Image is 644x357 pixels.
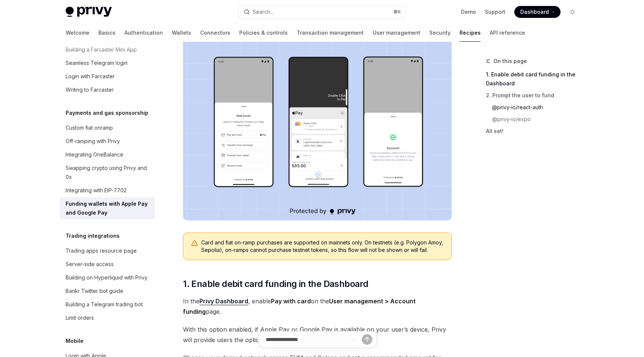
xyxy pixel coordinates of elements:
[429,24,451,42] a: Security
[60,244,155,258] a: Trading apps resource page
[239,24,288,42] a: Policies & controls
[60,121,155,135] a: Custom fiat onramp
[297,24,364,42] a: Transaction management
[66,24,89,42] a: Welcome
[514,6,561,18] a: Dashboard
[66,72,115,81] div: Login with Farcaster
[60,83,155,97] a: Writing to Farcaster
[66,273,148,282] div: Building on Hyperliquid with Privy
[66,231,120,240] h5: Trading integrations
[460,24,481,42] a: Recipes
[362,334,372,345] button: Send message
[253,7,274,16] div: Search...
[493,57,527,66] span: On this page
[172,24,191,42] a: Wallets
[183,296,452,317] span: In the , enable on the page.
[490,24,525,42] a: API reference
[60,284,155,298] a: Bankr Twitter bot guide
[66,313,94,322] div: Limit orders
[66,123,113,132] div: Custom fiat onramp
[486,125,584,137] a: All set!
[124,24,163,42] a: Authentication
[66,137,120,146] div: Off-ramping with Privy
[520,8,549,16] span: Dashboard
[486,69,584,89] a: 1. Enable debit card funding in the Dashboard
[373,24,420,42] a: User management
[60,197,155,219] a: Funding wallets with Apple Pay and Google Pay
[66,260,114,269] div: Server-side access
[66,287,123,296] div: Bankr Twitter bot guide
[66,108,148,117] h5: Payments and gas sponsorship
[393,9,401,15] span: ⌘ K
[60,161,155,184] a: Swapping crypto using Privy and 0x
[66,246,137,255] div: Trading apps resource page
[60,298,155,311] a: Building a Telegram trading bot
[239,5,405,19] button: Search...⌘K
[60,135,155,148] a: Off-ramping with Privy
[492,101,584,113] a: @privy-io/react-auth
[201,239,444,254] div: Card and fiat on-ramp purchases are supported on mainnets only. On testnets (e.g. Polygon Amoy, S...
[66,199,151,217] div: Funding wallets with Apple Pay and Google Pay
[271,297,311,305] strong: Pay with card
[486,89,584,101] a: 2. Prompt the user to fund
[566,6,578,18] button: Toggle dark mode
[191,240,198,247] svg: Warning
[66,85,114,94] div: Writing to Farcaster
[66,150,123,159] div: Integrating OneBalance
[183,278,368,290] span: 1. Enable debit card funding in the Dashboard
[492,113,584,125] a: @privy-io/expo
[66,59,127,67] div: Seamless Telegram login
[60,148,155,161] a: Integrating OneBalance
[66,337,83,345] h5: Mobile
[183,29,452,221] img: card-based-funding
[485,8,505,16] a: Support
[183,324,452,345] span: With this option enabled, if Apple Pay or Google Pay is available on your user’s device, Privy wi...
[98,24,116,42] a: Basics
[60,271,155,284] a: Building on Hyperliquid with Privy
[60,56,155,70] a: Seamless Telegram login
[60,184,155,197] a: Integrating with EIP-7702
[60,311,155,325] a: Limit orders
[60,70,155,83] a: Login with Farcaster
[66,7,112,17] img: light logo
[461,8,476,16] a: Demo
[66,164,151,181] div: Swapping crypto using Privy and 0x
[66,300,143,309] div: Building a Telegram trading bot
[200,24,230,42] a: Connectors
[199,297,248,305] a: Privy Dashboard
[66,186,127,195] div: Integrating with EIP-7702
[60,258,155,271] a: Server-side access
